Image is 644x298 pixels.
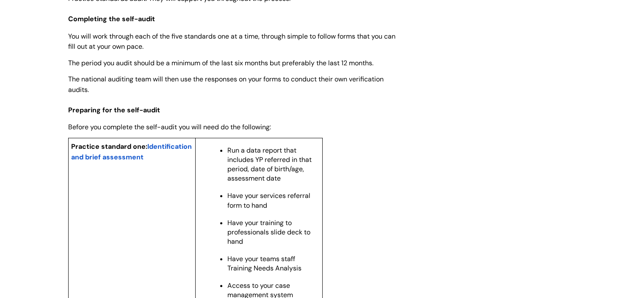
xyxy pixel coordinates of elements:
span: The national auditing team will then use the responses on your forms to conduct their own verific... [68,75,384,94]
span: You will work through each of the five standards one at a time, through simple to follow forms th... [68,32,395,51]
span: Have your services referral form to hand [227,191,310,209]
span: Practice standard one: [71,142,147,151]
span: Have your training to professionals slide deck to hand [227,218,310,246]
a: Identification and brief assessment [71,141,192,162]
span: Completing the self-audit [68,14,155,23]
span: Have your teams staff Training Needs Analysis [227,254,301,273]
span: The period you audit should be a minimum of the last six months but preferably the last 12 months. [68,58,373,67]
span: Before you complete the self-audit you will need do the following: [68,123,271,131]
span: Preparing for the self-audit [68,106,160,114]
span: Run a data report that includes YP referred in that period, date of birth/age, assessment date [227,146,312,183]
span: Identification and brief assessment [71,142,192,162]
